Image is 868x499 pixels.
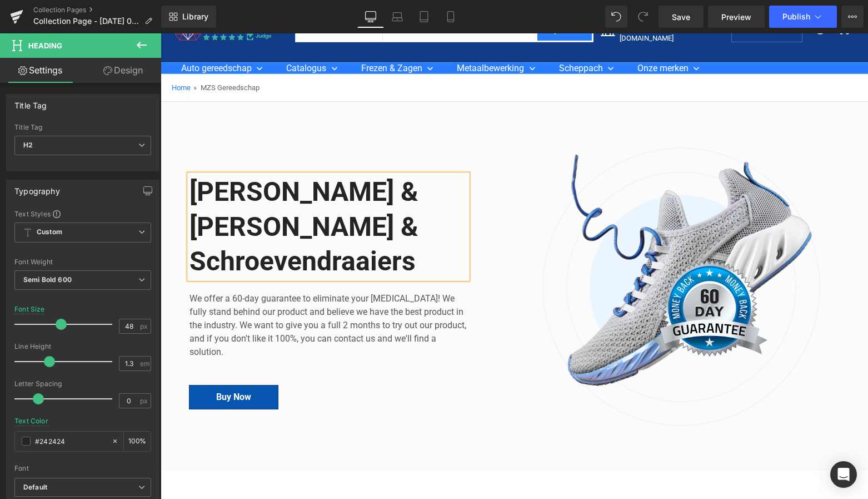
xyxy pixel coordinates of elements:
[28,41,62,50] span: Heading
[708,6,765,28] a: Preview
[23,141,33,149] b: H2
[290,29,382,40] a: Metaalbewerking
[841,6,864,28] button: More
[782,12,810,21] span: Publish
[40,50,99,58] span: MZS Gereedschap
[161,6,216,28] a: New Library
[384,6,411,28] a: Laptop
[194,29,281,40] a: Frezen & Zagen
[411,6,437,28] a: Tablet
[672,11,690,23] span: Save
[29,259,307,325] p: We offer a 60-day guarantee to eliminate your [MEDICAL_DATA]! We fully stand behind our product a...
[29,141,307,245] h2: [PERSON_NAME] & [PERSON_NAME] & Schroevendraaiers
[140,397,149,404] span: px
[119,29,184,40] a: Catalogus
[14,95,47,110] div: Title Tag
[14,180,60,196] div: Typography
[14,343,151,350] div: Line Height
[140,323,149,330] span: px
[470,29,547,40] a: Onze merken
[357,6,384,28] a: Desktop
[33,17,140,26] span: Collection Page - [DATE] 09:14:19
[23,483,47,492] i: Default
[23,275,72,284] b: Semi Bold 600
[37,228,62,237] b: Custom
[124,432,151,451] div: %
[721,11,751,23] span: Preview
[830,461,857,488] div: Open Intercom Messenger
[605,6,627,28] button: Undo
[14,417,48,425] div: Text Color
[83,58,163,83] a: Design
[14,465,151,472] div: Font
[14,380,151,388] div: Letter Spacing
[14,123,151,131] div: Title Tag
[33,6,161,14] a: Collection Pages
[14,29,110,40] a: Auto gereedschap
[437,6,464,28] a: Mobile
[14,209,151,218] div: Text Styles
[14,305,45,313] div: Font Size
[35,435,106,447] input: Color
[56,358,91,369] span: Buy Now
[11,50,30,58] a: Home
[14,258,151,266] div: Font Weight
[140,360,149,367] span: em
[769,6,837,28] button: Publish
[632,6,654,28] button: Redo
[392,29,461,40] a: Scheppach
[33,50,36,58] span: »
[182,12,208,22] span: Library
[29,352,117,375] a: Buy Now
